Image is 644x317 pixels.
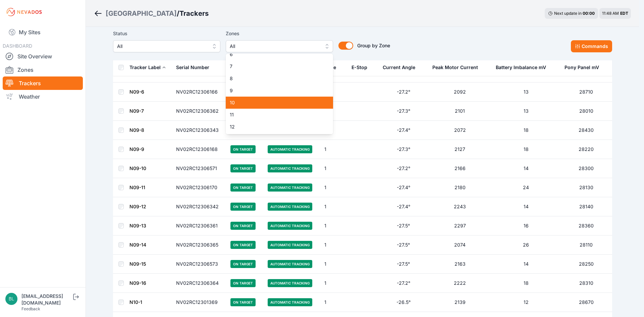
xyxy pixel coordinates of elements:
span: 12 [230,123,321,130]
span: 9 [230,87,321,94]
button: All [226,40,333,52]
span: All [230,42,320,50]
span: 11 [230,111,321,118]
span: 8 [230,75,321,82]
span: 6 [230,51,321,58]
span: 10 [230,99,321,106]
span: 7 [230,63,321,70]
div: All [226,54,333,134]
